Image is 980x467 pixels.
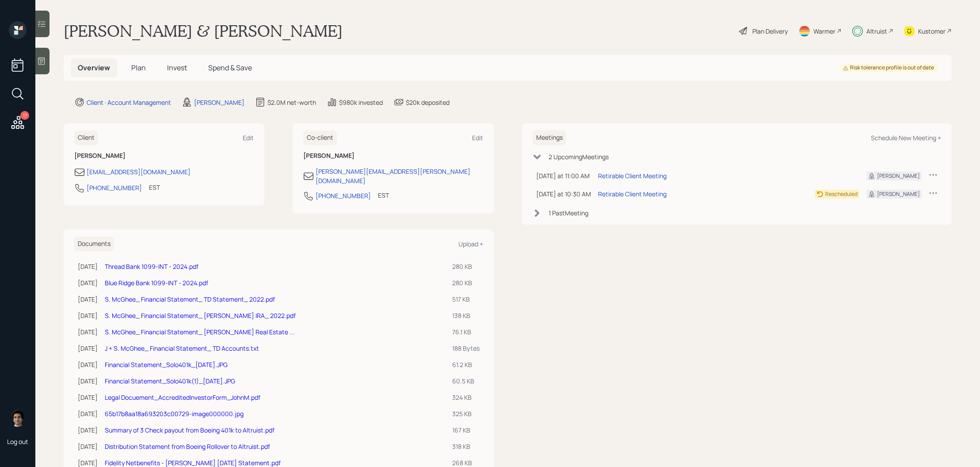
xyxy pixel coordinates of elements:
div: 517 KB [452,295,480,304]
span: Overview [78,63,110,73]
h6: Meetings [533,130,566,145]
img: harrison-schaefer-headshot-2.png [9,409,27,427]
div: [DATE] at 10:30 AM [536,189,591,199]
div: [DATE] [78,278,98,287]
span: Plan [131,63,146,73]
div: 61.2 KB [452,360,480,369]
a: S. McGhee_ Financial Statement_ [PERSON_NAME] Real Estate ... [105,328,295,336]
div: Risk tolerance profile is out of date [843,64,934,72]
div: [DATE] [78,360,98,369]
div: [DATE] [78,295,98,304]
div: [DATE] [78,409,98,418]
div: 1 Past Meeting [549,208,588,218]
h1: [PERSON_NAME] & [PERSON_NAME] [64,21,343,41]
div: 60.5 KB [452,376,480,386]
div: [DATE] [78,393,98,402]
div: [PERSON_NAME] [194,98,244,107]
div: $980k invested [339,98,383,107]
div: Plan Delivery [752,27,788,36]
div: [DATE] [78,376,98,386]
a: Thread Bank 1099-INT - 2024.pdf [105,262,198,271]
div: EST [378,191,389,200]
div: $20k deposited [406,98,450,107]
div: $2.0M net-worth [267,98,316,107]
div: [PHONE_NUMBER] [87,183,142,192]
div: Schedule New Meeting + [871,134,941,142]
span: Spend & Save [208,63,252,73]
div: Log out [7,437,28,446]
div: Upload + [458,240,483,248]
a: Distribution Statement from Boeing Rollover to Altruist.pdf [105,442,270,451]
a: Summary of 3 Check payout from Boeing 401k to Altruist.pdf [105,426,275,434]
div: 325 KB [452,409,480,418]
div: Retirable Client Meeting [598,171,667,180]
div: 167 KB [452,425,480,435]
div: 324 KB [452,393,480,402]
div: 76.1 KB [452,327,480,337]
div: Rescheduled [825,190,858,198]
a: Financial Statement_Solo401k(1)_[DATE].JPG [105,377,235,385]
div: [PHONE_NUMBER] [316,191,371,200]
div: [DATE] [78,344,98,353]
h6: Co-client [303,130,337,145]
h6: [PERSON_NAME] [74,152,254,160]
a: Financial Statement_Solo401k_[DATE].JPG [105,360,228,369]
h6: Client [74,130,98,145]
a: Blue Ridge Bank 1099-INT - 2024.pdf [105,279,208,287]
div: [PERSON_NAME] [877,190,920,198]
span: Invest [167,63,187,73]
a: 65b17b8aa18a693203c00729-image000000.jpg [105,410,244,418]
h6: Documents [74,237,114,251]
div: 138 KB [452,311,480,320]
div: [DATE] [78,311,98,320]
div: [EMAIL_ADDRESS][DOMAIN_NAME] [87,167,191,176]
div: Edit [243,134,254,142]
div: [DATE] [78,442,98,451]
div: Client · Account Management [87,98,171,107]
a: Legal Docuement_AccreditedInvestorForm_JohnM.pdf [105,393,260,402]
a: J + S. McGhee_ Financial Statement_ TD Accounts.txt [105,344,259,352]
div: 17 [20,111,29,120]
div: Warmer [813,27,835,36]
div: 318 KB [452,442,480,451]
h6: [PERSON_NAME] [303,152,483,160]
div: Kustomer [918,27,946,36]
div: [DATE] [78,327,98,337]
div: [PERSON_NAME] [877,172,920,180]
div: Altruist [866,27,887,36]
a: S. McGhee_ Financial Statement_ [PERSON_NAME] IRA_ 2022.pdf [105,311,296,320]
div: 2 Upcoming Meeting s [549,152,609,161]
div: 280 KB [452,262,480,271]
div: EST [149,183,160,192]
div: [DATE] [78,262,98,271]
div: [DATE] at 11:00 AM [536,171,591,180]
div: [DATE] [78,425,98,435]
div: Retirable Client Meeting [598,189,667,199]
div: Edit [472,134,483,142]
a: Fidelity Netbenefits - [PERSON_NAME] [DATE] Statement.pdf [105,459,281,467]
div: 280 KB [452,278,480,287]
a: S. McGhee_ Financial Statement_ TD Statement_ 2022.pdf [105,295,275,303]
div: 188 Bytes [452,344,480,353]
div: [PERSON_NAME][EMAIL_ADDRESS][PERSON_NAME][DOMAIN_NAME] [316,167,483,185]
